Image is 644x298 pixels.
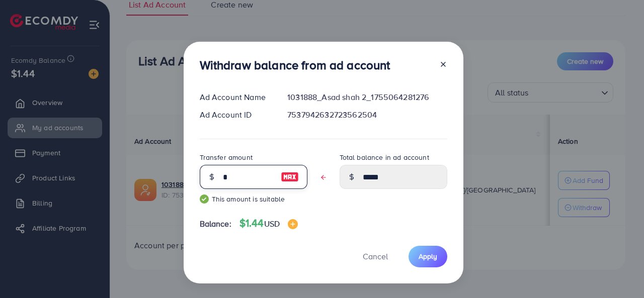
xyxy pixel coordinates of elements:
[192,91,280,103] div: Ad Account Name
[200,194,209,204] img: guide
[264,218,280,229] span: USD
[601,253,636,290] iframe: Chat
[281,171,299,183] img: image
[409,246,447,267] button: Apply
[200,194,307,204] small: This amount is suitable
[279,109,455,121] div: 7537942632723562504
[350,246,400,267] button: Cancel
[239,217,298,230] h4: $1.44
[340,152,429,162] label: Total balance in ad account
[200,58,390,72] h3: Withdraw balance from ad account
[192,109,280,121] div: Ad Account ID
[279,91,455,103] div: 1031888_Asad shah 2_1755064281276
[200,152,253,162] label: Transfer amount
[200,218,231,230] span: Balance:
[419,251,437,261] span: Apply
[288,219,298,229] img: image
[363,251,388,262] span: Cancel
